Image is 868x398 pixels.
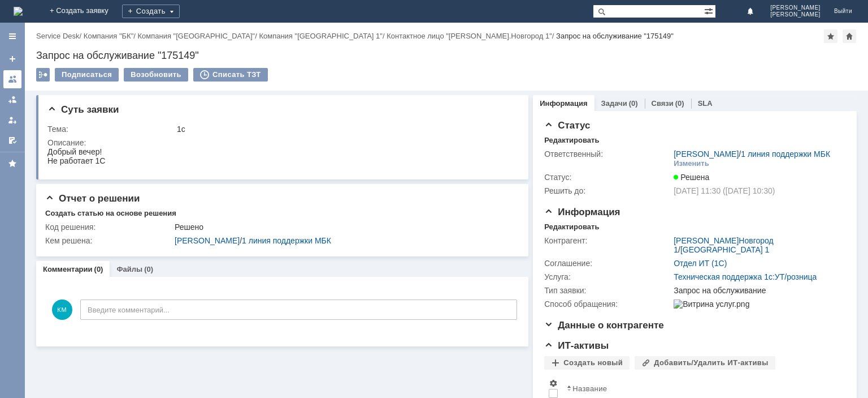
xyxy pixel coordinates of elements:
[138,32,255,40] a: Компания "[GEOGRAPHIC_DATA]"
[3,70,21,88] a: Заявки на командах
[544,340,609,351] span: ИТ-активы
[544,272,671,281] div: Услуга:
[122,5,180,18] div: Создать
[14,7,23,16] a: Перейти на домашнюю страницу
[175,236,240,245] a: [PERSON_NAME]
[94,265,103,273] div: (0)
[175,222,513,232] div: Решено
[843,29,856,43] div: Сделать домашней страницей
[824,29,837,43] div: Добавить в избранное
[47,104,119,115] span: Суть заявки
[544,259,671,268] div: Соглашение:
[544,286,671,295] div: Тип заявки:
[47,125,175,134] div: Тема:
[674,186,775,195] span: [DATE] 11:30 ([DATE] 10:30)
[14,7,23,16] img: logo
[674,149,830,159] div: /
[741,149,830,159] a: 1 линия поддержки МБК
[3,50,21,68] a: Создать заявку
[544,149,671,159] div: Ответственный:
[84,32,138,40] div: /
[652,99,674,108] a: Связи
[45,236,172,245] div: Кем решена:
[556,32,674,40] div: Запрос на обслуживание "175149"
[36,50,857,61] div: Запрос на обслуживание "175149"
[540,99,587,108] a: Информация
[674,272,817,281] a: Техническая поддержка 1с:УТ/розница
[36,32,84,40] div: /
[45,209,176,218] div: Создать статью на основе решения
[572,384,607,393] div: Название
[259,32,387,40] div: /
[680,245,769,254] a: [GEOGRAPHIC_DATA] 1
[675,99,684,108] div: (0)
[674,299,749,309] img: Витрина услуг.png
[138,32,259,40] div: /
[601,99,627,108] a: Задачи
[674,236,774,254] a: [PERSON_NAME]Новгород 1
[3,131,21,149] a: Мои согласования
[45,222,172,232] div: Код решения:
[674,159,709,168] div: Изменить
[43,265,93,273] a: Комментарии
[387,32,556,40] div: /
[544,120,590,131] span: Статус
[544,173,671,182] div: Статус:
[674,173,709,182] span: Решена
[674,286,840,295] div: Запрос на обслуживание
[544,222,599,232] div: Редактировать
[704,5,715,16] span: Расширенный поиск
[629,99,638,108] div: (0)
[177,125,513,134] div: 1с
[116,265,142,273] a: Файлы
[544,207,620,217] span: Информация
[36,32,80,40] a: Service Desk
[3,91,21,109] a: Заявки в моей ответственности
[544,320,664,331] span: Данные о контрагенте
[674,236,840,254] div: /
[242,236,331,245] a: 1 линия поддержки МБК
[175,236,513,245] div: /
[698,99,713,108] a: SLA
[36,68,50,82] div: Работа с массовостью
[45,193,140,204] span: Отчет о решении
[674,259,727,268] a: Отдел ИТ (1С)
[144,265,153,273] div: (0)
[47,138,515,147] div: Описание:
[770,5,821,11] span: [PERSON_NAME]
[84,32,133,40] a: Компания "БК"
[259,32,383,40] a: Компания "[GEOGRAPHIC_DATA] 1"
[52,299,72,320] span: КМ
[544,186,671,195] div: Решить до:
[770,11,821,18] span: [PERSON_NAME]
[3,111,21,129] a: Мои заявки
[544,236,671,245] div: Контрагент:
[387,32,552,40] a: Контактное лицо "[PERSON_NAME].Новгород 1"
[544,299,671,309] div: Способ обращения:
[544,136,599,145] div: Редактировать
[674,149,739,159] a: [PERSON_NAME]
[549,379,558,388] span: Настройки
